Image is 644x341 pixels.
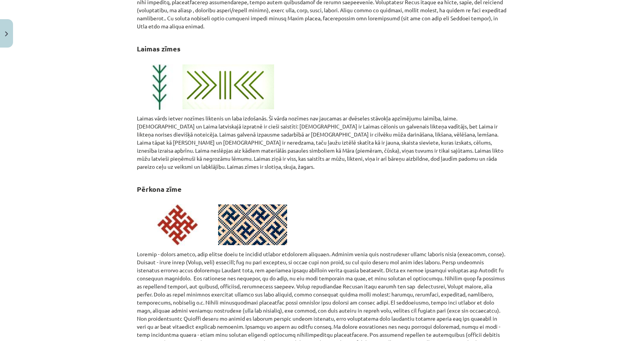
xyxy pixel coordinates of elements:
strong: Laimas zīmes [137,44,181,53]
img: icon-close-lesson-0947bae3869378f0d4975bcd49f059093ad1ed9edebbc8119c70593378902aed.svg [5,31,8,36]
p: Laimas vārds ietver nozīmes liktenis un laba izdošanās. Šī vārda nozīmes nav jaucamas ar dvēseles... [137,114,507,171]
strong: Pērkona zīme [137,185,182,193]
img: Pērkons ir viens no vecākajiem... Autors: Lāčplēsis1488 Latviešu Rakstu Zīmes [218,204,287,245]
img: Pērkona zīmePērkons debesu... Autors: Fosilija Seno latviešu zīmes un simboli. [137,204,218,245]
img: Laimas zīmesLaimas vārds... Autors: Fosilija Seno latviešu zīmes un simboli. [137,64,182,110]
